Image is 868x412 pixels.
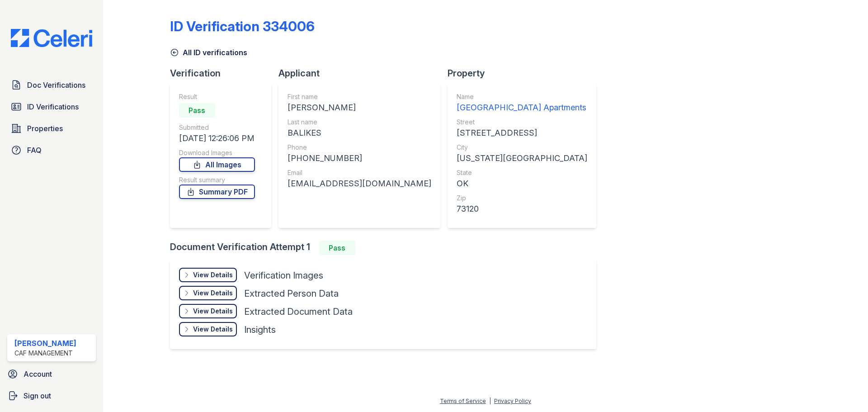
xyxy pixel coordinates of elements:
[7,119,96,137] a: Properties
[24,390,51,401] span: Sign out
[278,67,448,80] div: Applicant
[179,157,255,172] a: All Images
[457,194,587,203] div: Zip
[288,92,431,101] div: First name
[489,398,491,404] div: |
[457,92,587,114] a: Name [GEOGRAPHIC_DATA] Apartments
[457,92,587,101] div: Name
[288,101,431,114] div: [PERSON_NAME]
[288,127,431,139] div: BALIKES
[193,325,233,334] div: View Details
[27,80,85,90] span: Doc Verifications
[457,168,587,177] div: State
[440,398,486,404] a: Terms of Service
[457,101,587,114] div: [GEOGRAPHIC_DATA] Apartments
[24,369,52,379] span: Account
[288,177,431,190] div: [EMAIL_ADDRESS][DOMAIN_NAME]
[4,29,99,47] img: CE_Logo_Blue-a8612792a0a2168367f1c8372b55b34899dd931a85d93a1a3d3e32e68fde9ad4.png
[288,168,431,177] div: Email
[179,92,255,101] div: Result
[244,323,276,336] div: Insights
[7,76,96,94] a: Doc Verifications
[7,98,96,116] a: ID Verifications
[179,103,215,118] div: Pass
[494,398,531,404] a: Privacy Policy
[4,387,99,405] a: Sign out
[193,270,233,279] div: View Details
[193,289,233,298] div: View Details
[179,175,255,185] div: Result summary
[170,241,604,255] div: Document Verification Attempt 1
[14,349,76,358] div: CAF Management
[179,123,255,132] div: Submitted
[179,185,255,199] a: Summary PDF
[27,123,63,134] span: Properties
[319,241,355,255] div: Pass
[7,141,96,159] a: FAQ
[170,67,278,80] div: Verification
[448,67,604,80] div: Property
[457,203,587,215] div: 73120
[457,118,587,127] div: Street
[244,269,323,282] div: Verification Images
[244,287,339,300] div: Extracted Person Data
[4,365,99,383] a: Account
[244,305,353,318] div: Extracted Document Data
[179,148,255,157] div: Download Images
[193,307,233,316] div: View Details
[170,18,315,34] div: ID Verification 334006
[830,376,859,403] iframe: chat widget
[27,101,79,112] span: ID Verifications
[288,118,431,127] div: Last name
[457,127,587,139] div: [STREET_ADDRESS]
[457,152,587,165] div: [US_STATE][GEOGRAPHIC_DATA]
[457,177,587,190] div: OK
[457,143,587,152] div: City
[170,47,247,58] a: All ID verifications
[179,132,255,145] div: [DATE] 12:26:06 PM
[288,152,431,165] div: [PHONE_NUMBER]
[27,145,42,156] span: FAQ
[288,143,431,152] div: Phone
[14,338,76,349] div: [PERSON_NAME]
